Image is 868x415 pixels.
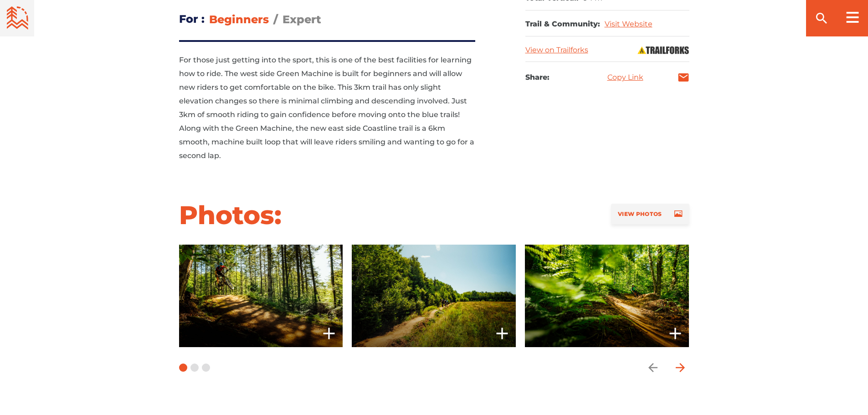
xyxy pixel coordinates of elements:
span: View Photos [618,210,662,217]
div: Carousel Navigation [644,347,689,388]
h3: Share: [525,71,550,84]
ion-icon: search [814,11,829,26]
ion-icon: arrow back [646,361,660,374]
h2: Photos: [179,199,282,231]
button: Carousel Page 2 [190,364,199,372]
div: Carousel Pagination [179,347,210,388]
span: For those just getting into the sport, this is one of the best facilities for learning how to rid... [179,56,474,160]
button: Carousel Page 3 [202,364,210,372]
ion-icon: add [320,324,338,343]
a: View Photos [611,204,689,224]
img: Trailforks [637,46,689,55]
ion-icon: arrow forward [673,361,687,374]
a: Copy Link [607,74,643,81]
dt: Trail & Community: [525,20,600,29]
span: Expert [282,13,321,26]
h3: For [179,10,205,29]
ion-icon: add [493,324,511,343]
a: Visit Website [605,20,652,28]
span: Beginners [209,13,269,26]
ion-icon: add [666,324,684,343]
a: mail [678,72,689,83]
a: View on Trailforks [525,46,588,54]
button: Carousel Page 1 (Current Slide) [179,364,187,372]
